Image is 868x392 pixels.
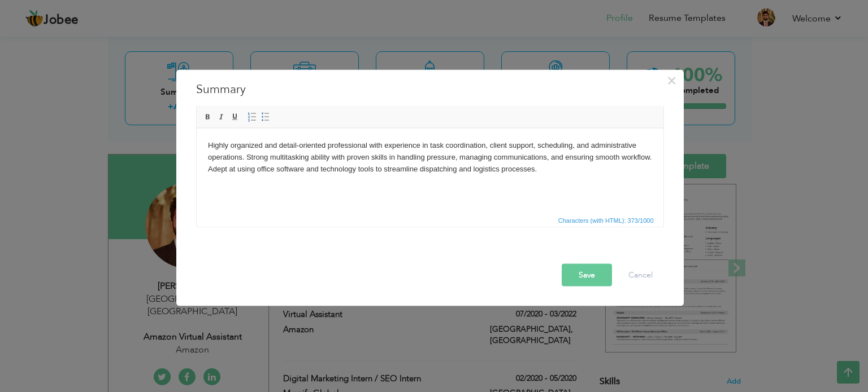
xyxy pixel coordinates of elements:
a: Insert/Remove Bulleted List [259,111,272,123]
a: Italic [215,111,228,123]
span: × [667,70,676,90]
span: Characters (with HTML): 373/1000 [556,215,656,225]
iframe: Rich Text Editor, summaryEditor [197,128,663,213]
a: Insert/Remove Numbered List [246,111,258,123]
a: Bold [202,111,214,123]
div: Statistics [556,215,657,225]
button: Close [663,71,681,89]
h3: Summary [196,81,664,98]
button: Save [562,263,612,286]
button: Cancel [617,263,664,286]
a: Underline [229,111,241,123]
